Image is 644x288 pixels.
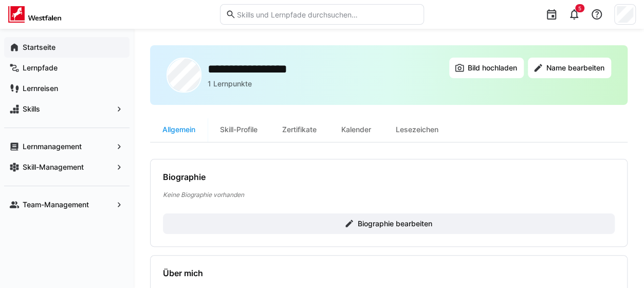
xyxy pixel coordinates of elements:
h4: Biographie [163,172,206,182]
button: Name bearbeiten [528,58,611,78]
p: 1 Lernpunkte [208,79,252,89]
div: Lesezeichen [383,117,451,142]
h4: Über mich [163,268,203,278]
div: Zertifikate [270,117,329,142]
span: Bild hochladen [466,63,519,73]
button: Biographie bearbeiten [163,213,615,234]
span: Biographie bearbeiten [356,219,433,229]
div: Skill-Profile [208,117,270,142]
span: Name bearbeiten [545,63,606,73]
span: 5 [578,5,581,11]
p: Keine Biographie vorhanden [163,190,615,199]
div: Kalender [329,117,383,142]
input: Skills und Lernpfade durchsuchen… [236,10,419,19]
button: Bild hochladen [449,58,524,78]
div: Allgemein [150,117,208,142]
